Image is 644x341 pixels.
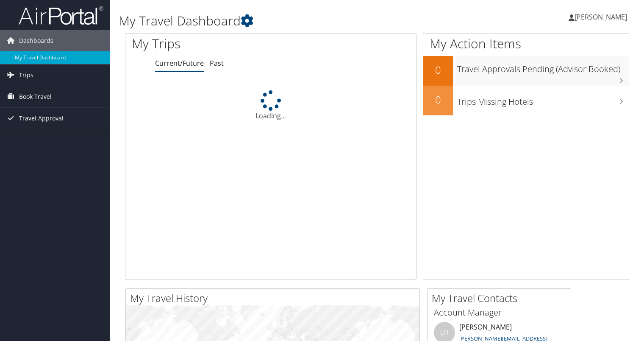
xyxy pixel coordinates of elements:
[210,59,224,68] a: Past
[434,307,564,319] h3: Account Manager
[457,92,629,108] h3: Trips Missing Hotels
[457,59,629,75] h3: Travel Approvals Pending (Advisor Booked)
[119,12,463,30] h1: My Travel Dashboard
[575,12,627,22] span: [PERSON_NAME]
[19,64,33,86] span: Trips
[19,30,53,51] span: Dashboards
[423,63,453,77] h2: 0
[423,56,629,86] a: 0Travel Approvals Pending (Advisor Booked)
[125,90,416,121] div: Loading...
[19,108,64,129] span: Travel Approval
[423,92,453,107] h2: 0
[19,6,103,25] img: airportal-logo.png
[130,291,419,305] h2: My Travel History
[423,35,629,53] h1: My Action Items
[432,291,571,305] h2: My Travel Contacts
[19,86,52,107] span: Book Travel
[155,59,204,68] a: Current/Future
[569,4,636,30] a: [PERSON_NAME]
[423,86,629,115] a: 0Trips Missing Hotels
[132,35,289,53] h1: My Trips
